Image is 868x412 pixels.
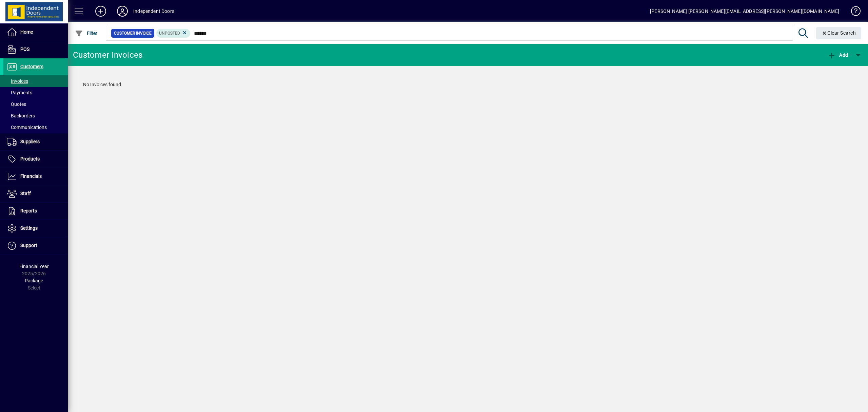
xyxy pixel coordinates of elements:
[73,27,99,39] button: Filter
[114,30,152,37] span: Customer Invoice
[7,125,47,130] span: Communications
[3,168,68,185] a: Financials
[7,90,32,95] span: Payments
[3,87,68,98] a: Payments
[90,5,112,17] button: Add
[3,133,68,150] a: Suppliers
[76,74,860,95] div: No Invoices found
[112,5,133,17] button: Profile
[3,24,68,41] a: Home
[156,29,191,38] mat-chip: Customer Invoice Status: Unposted
[133,6,174,17] div: Independent Doors
[7,101,26,107] span: Quotes
[816,27,862,39] button: Clear
[3,98,68,110] a: Quotes
[73,50,142,60] div: Customer Invoices
[25,278,43,283] span: Package
[822,30,856,36] span: Clear Search
[3,185,68,202] a: Staff
[7,113,35,118] span: Backorders
[20,29,33,35] span: Home
[20,156,40,162] span: Products
[3,41,68,58] a: POS
[3,110,68,121] a: Backorders
[3,220,68,237] a: Settings
[20,139,40,144] span: Suppliers
[828,52,848,58] span: Add
[20,64,43,69] span: Customers
[20,243,37,248] span: Support
[3,237,68,254] a: Support
[20,191,31,196] span: Staff
[75,31,98,36] span: Filter
[846,1,860,23] a: Knowledge Base
[20,173,42,179] span: Financials
[19,264,49,269] span: Financial Year
[3,121,68,133] a: Communications
[3,75,68,87] a: Invoices
[650,6,839,17] div: [PERSON_NAME] [PERSON_NAME][EMAIL_ADDRESS][PERSON_NAME][DOMAIN_NAME]
[20,46,29,52] span: POS
[3,203,68,220] a: Reports
[159,31,180,36] span: Unposted
[20,208,37,213] span: Reports
[3,151,68,168] a: Products
[826,49,850,61] button: Add
[7,78,28,84] span: Invoices
[20,225,38,231] span: Settings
